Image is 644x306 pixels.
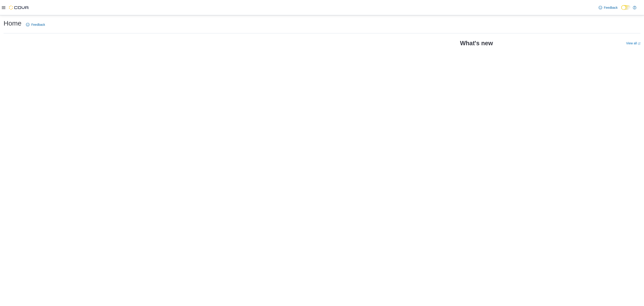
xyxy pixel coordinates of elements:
[9,5,29,10] img: Cova
[621,5,631,10] input: Dark Mode
[24,20,47,29] a: Feedback
[4,19,21,28] h1: Home
[604,5,618,10] span: Feedback
[638,42,640,45] svg: External link
[597,3,619,12] a: Feedback
[626,41,640,45] a: View allExternal link
[460,40,493,47] h2: What's new
[31,22,45,27] span: Feedback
